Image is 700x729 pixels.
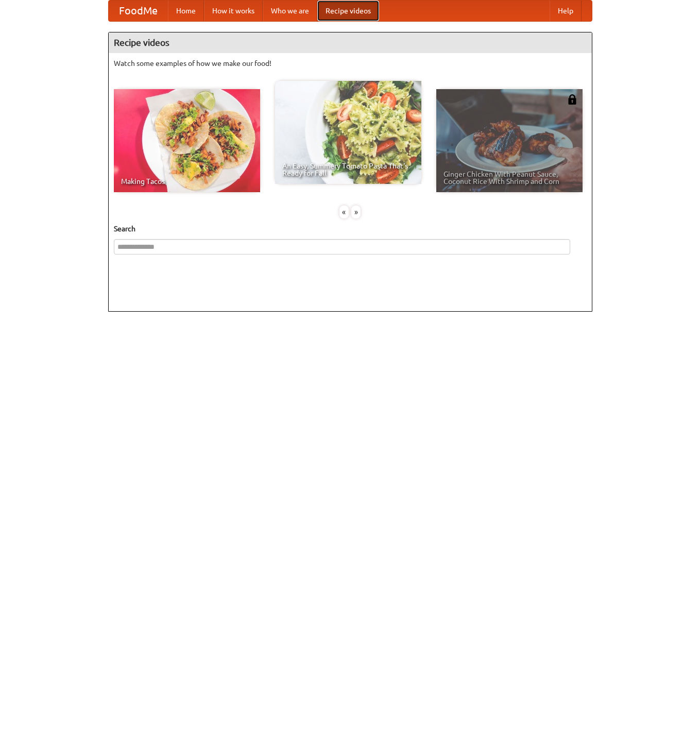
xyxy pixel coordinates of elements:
div: » [351,206,361,218]
h4: Recipe videos [109,32,592,53]
a: Home [168,1,204,21]
a: An Easy, Summery Tomato Pasta That's Ready for Fall [275,81,421,184]
p: Watch some examples of how we make our food! [114,58,587,69]
div: « [339,206,349,218]
h5: Search [114,224,587,234]
a: Help [550,1,582,21]
img: 483408.png [567,94,577,105]
a: Who we are [263,1,317,21]
span: Making Tacos [121,178,253,185]
a: Making Tacos [114,89,260,192]
a: How it works [204,1,263,21]
a: FoodMe [109,1,168,21]
span: An Easy, Summery Tomato Pasta That's Ready for Fall [282,162,414,177]
a: Recipe videos [317,1,379,21]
